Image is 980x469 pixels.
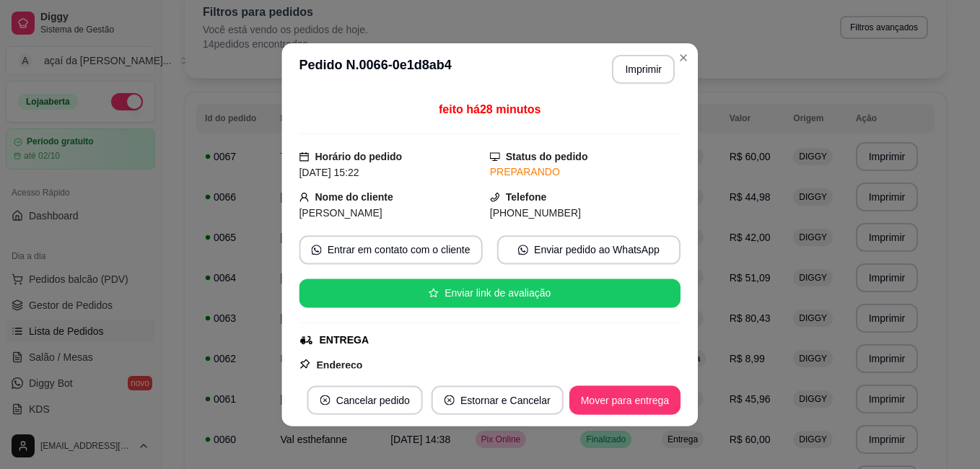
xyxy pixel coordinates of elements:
span: user [299,192,310,202]
h3: Pedido N. 0066-0e1d8ab4 [299,55,452,84]
span: calendar [299,152,310,162]
button: close-circleEstornar e Cancelar [432,385,564,414]
button: close-circleCancelar pedido [307,385,423,414]
span: [PERSON_NAME] [299,207,382,219]
span: feito há 28 minutos [439,103,541,115]
strong: Status do pedido [506,151,588,162]
button: starEnviar link de avaliação [299,279,681,307]
span: [PHONE_NUMBER] [490,207,581,219]
div: PREPARANDO [490,165,681,180]
div: ENTREGA [320,332,369,347]
span: whats-app [312,245,322,255]
strong: Nome do cliente [315,191,393,203]
span: [DATE] 15:22 [299,167,359,178]
span: whats-app [518,245,528,255]
button: whats-appEntrar em contato com o cliente [299,235,483,264]
button: Close [672,46,695,69]
span: pushpin [299,358,311,369]
span: desktop [490,152,500,162]
button: Mover para entrega [569,385,681,414]
strong: Telefone [506,191,547,203]
span: phone [490,192,500,202]
strong: Horário do pedido [315,151,403,162]
button: whats-appEnviar pedido ao WhatsApp [497,235,681,264]
button: Imprimir [613,55,675,84]
span: close-circle [445,395,455,405]
span: star [429,288,439,298]
strong: Endereço [317,359,363,370]
span: close-circle [320,395,331,405]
